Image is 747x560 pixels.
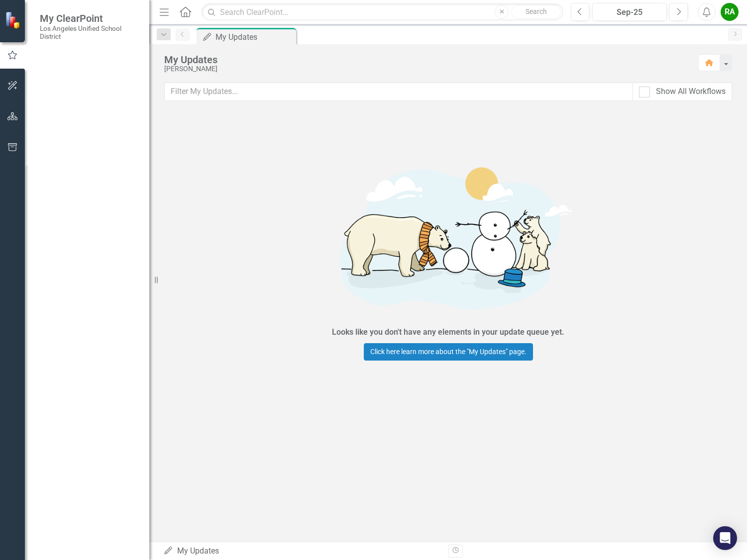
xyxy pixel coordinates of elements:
[164,65,688,73] div: [PERSON_NAME]
[5,11,22,29] img: ClearPoint Strategy
[49,227,83,239] a: Mentions
[511,5,561,19] button: Search
[40,53,84,65] div: Workspaces
[40,150,139,161] a: My Scorecard
[94,191,109,200] div: 0
[299,150,598,324] img: Getting started
[88,229,104,237] div: 0
[164,83,633,101] input: Filter My Updates...
[656,86,726,97] div: Show All Workflows
[40,12,139,24] span: My ClearPoint
[49,190,89,201] a: Alert Inbox
[202,3,563,21] input: Search ClearPoint...
[40,131,139,142] a: My Favorites
[713,526,737,550] div: Open Intercom Messenger
[40,171,139,183] div: Alerts
[49,208,94,220] a: Notifications
[596,6,663,18] div: Sep-25
[40,72,139,83] a: My Workspace
[592,3,667,21] button: Sep-25
[163,546,441,557] div: My Updates
[99,210,115,218] div: 0
[164,54,688,65] div: My Updates
[526,7,547,15] span: Search
[364,343,533,361] a: Click here learn more about the "My Updates" page.
[332,327,564,338] div: Looks like you don't have any elements in your update queue yet.
[49,246,97,258] a: Page Exports
[102,248,117,256] div: 0
[721,3,739,21] button: RA
[40,93,139,104] div: Activities
[40,112,139,123] a: My Updates
[40,24,139,41] small: Los Angeles Unified School District
[215,31,294,43] div: My Updates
